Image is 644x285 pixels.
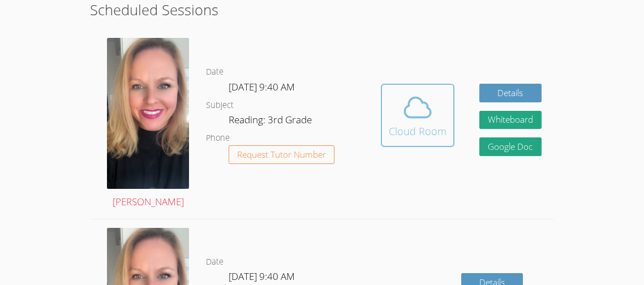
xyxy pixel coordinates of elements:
[229,112,314,131] dd: Reading: 3rd Grade
[389,123,446,139] div: Cloud Room
[237,150,326,159] span: Request Tutor Number
[206,98,234,113] dt: Subject
[229,270,295,283] span: [DATE] 9:40 AM
[381,84,454,147] button: Cloud Room
[206,255,224,269] dt: Date
[479,111,542,129] button: Whiteboard
[107,38,189,189] img: avatar.png
[479,137,542,156] a: Google Doc
[479,84,542,102] a: Details
[229,80,295,93] span: [DATE] 9:40 AM
[229,145,334,164] button: Request Tutor Number
[206,131,230,145] dt: Phone
[206,65,224,79] dt: Date
[107,38,189,210] a: [PERSON_NAME]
